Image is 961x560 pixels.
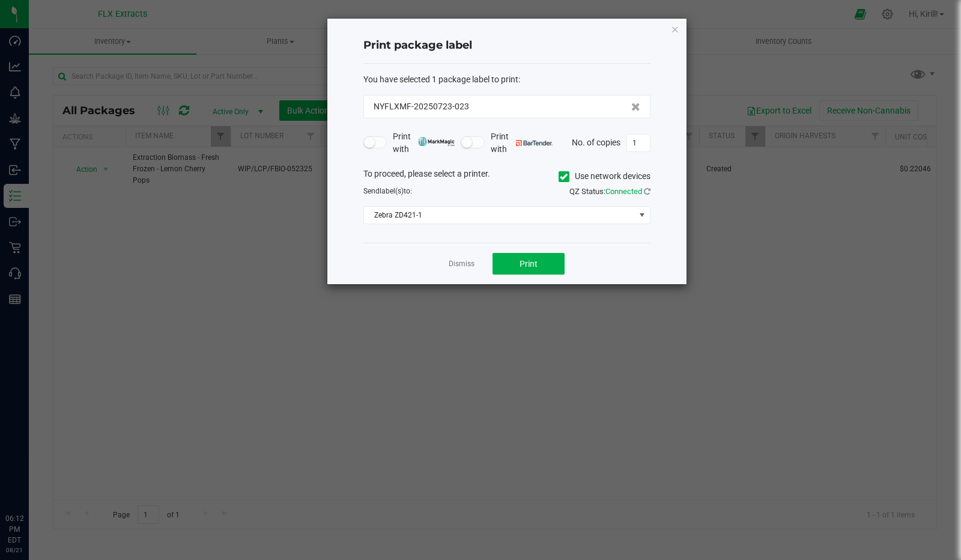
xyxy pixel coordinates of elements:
[380,187,404,195] span: label(s)
[363,73,650,86] div: :
[520,259,538,269] span: Print
[418,137,455,146] img: mark_magic_cybra.png
[364,207,635,224] span: Zebra ZD421-1
[605,187,642,196] span: Connected
[354,168,659,186] div: To proceed, please select a printer.
[363,38,650,53] h4: Print package label
[491,130,553,156] span: Print with
[374,100,469,113] span: NYFLXMF-20250723-023
[569,187,650,196] span: QZ Status:
[363,75,518,84] span: You have selected 1 package label to print
[393,130,455,156] span: Print with
[559,170,650,183] label: Use network devices
[493,253,565,275] button: Print
[572,137,620,147] span: No. of copies
[363,187,412,195] span: Send to:
[516,140,553,146] img: bartender.png
[12,464,48,500] iframe: Resource center
[449,259,474,269] a: Dismiss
